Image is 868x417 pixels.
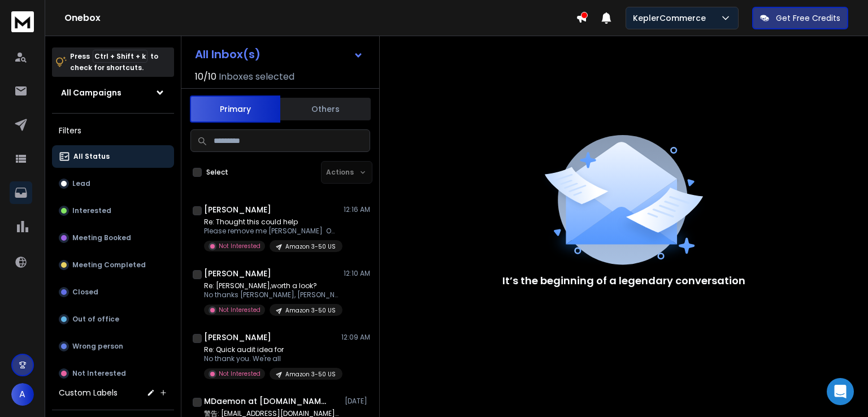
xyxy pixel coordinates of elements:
p: [DATE] [345,397,370,406]
button: All Inbox(s) [186,43,372,66]
button: Interested [52,199,174,222]
p: Re: Thought this could help [204,218,340,227]
p: Wrong person [72,342,123,351]
h1: [PERSON_NAME] [204,268,271,279]
h1: All Inbox(s) [195,49,261,60]
button: Get Free Credits [752,7,848,29]
button: Lead [52,172,174,195]
h1: [PERSON_NAME] [204,332,271,343]
p: Amazon 3-50 US [285,370,336,379]
p: Not Interested [219,370,261,378]
button: Closed [52,281,174,303]
p: Interested [72,206,111,215]
button: Primary [190,95,280,123]
p: Get Free Credits [776,12,840,24]
button: A [11,383,34,406]
button: Not Interested [52,362,174,385]
button: Wrong person [52,335,174,358]
h1: [PERSON_NAME] [204,204,271,215]
button: Others [280,97,371,121]
h1: All Campaigns [61,87,121,98]
p: 12:10 AM [344,269,370,278]
p: Not Interested [219,306,261,314]
p: All Status [73,152,110,161]
p: KeplerCommerce [633,12,710,24]
p: Out of office [72,315,119,324]
h1: Onebox [64,11,576,25]
h1: MDaemon at [DOMAIN_NAME] [204,396,328,407]
p: Re: Quick audit idea for [204,345,340,354]
p: Amazon 3-50 US [285,242,336,251]
p: Re: [PERSON_NAME],worth a look? [204,281,340,290]
p: Amazon 3-50 US [285,306,336,315]
p: Not Interested [219,242,261,250]
button: Out of office [52,308,174,331]
p: It’s the beginning of a legendary conversation [502,273,745,289]
button: All Campaigns [52,81,174,104]
h3: Inboxes selected [219,70,294,84]
p: 12:09 AM [341,333,370,342]
p: Lead [72,179,90,188]
p: Not Interested [72,369,126,378]
p: Please remove me [PERSON_NAME] Owner [PERSON_NAME] Ristorante [204,227,340,236]
p: Closed [72,288,98,297]
p: No thanks [PERSON_NAME], [PERSON_NAME] On [204,290,340,299]
p: Meeting Booked [72,233,131,242]
div: Open Intercom Messenger [827,378,854,405]
p: Meeting Completed [72,260,146,270]
label: Select [206,168,228,177]
p: 12:16 AM [344,205,370,214]
button: All Status [52,145,174,168]
span: Ctrl + Shift + k [93,50,147,63]
h3: Filters [52,123,174,138]
span: 10 / 10 [195,70,216,84]
button: Meeting Booked [52,227,174,249]
p: No thank you. We're all [204,354,340,363]
h3: Custom Labels [59,387,118,398]
button: Meeting Completed [52,254,174,276]
img: logo [11,11,34,32]
p: Press to check for shortcuts. [70,51,158,73]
